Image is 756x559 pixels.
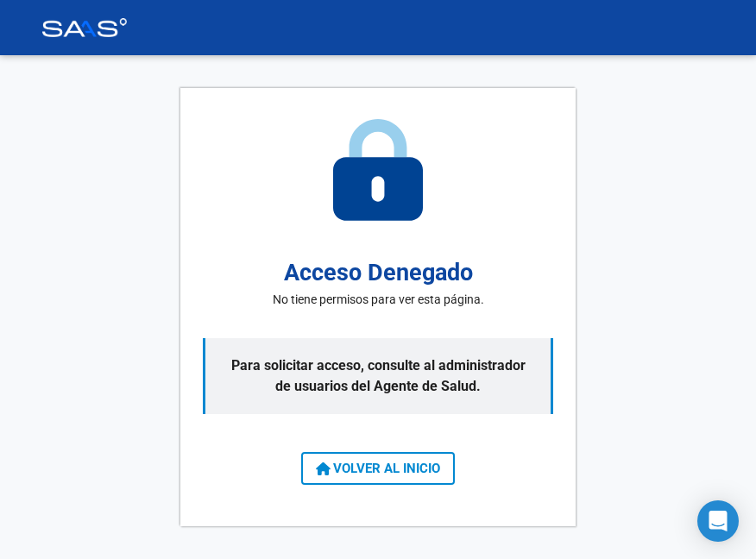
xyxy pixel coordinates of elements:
[203,338,553,414] p: Para solicitar acceso, consulte al administrador de usuarios del Agente de Salud.
[697,500,739,542] div: Open Intercom Messenger
[41,18,128,37] img: Logo SAAS
[316,461,440,476] span: VOLVER AL INICIO
[273,291,484,309] p: No tiene permisos para ver esta página.
[333,119,423,221] img: access-denied
[301,452,455,485] button: VOLVER AL INICIO
[284,255,473,291] h2: Acceso Denegado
